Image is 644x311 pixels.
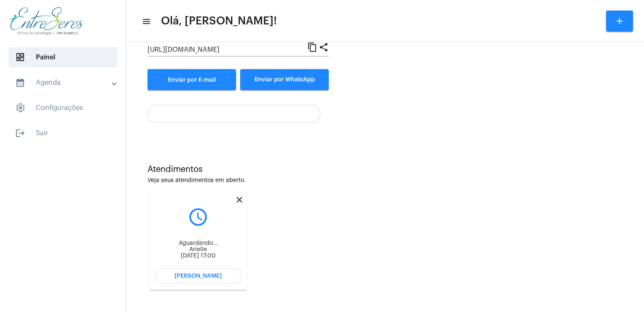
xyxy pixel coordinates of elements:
mat-icon: content_copy [307,42,317,52]
span: Olá, [PERSON_NAME]! [161,14,277,28]
span: Configurações [8,98,118,118]
button: Enviar por WhatsApp [240,69,329,90]
img: aa27006a-a7e4-c883-abf8-315c10fe6841.png [7,4,86,38]
div: Aguardando... [156,240,240,247]
span: sidenav icon [15,52,25,62]
div: Veja seus atendimentos em aberto. [148,177,623,184]
a: Enviar por E-mail [148,69,236,90]
mat-icon: share [319,42,329,52]
mat-icon: close [234,195,244,205]
mat-icon: add [614,16,625,26]
mat-icon: sidenav icon [15,78,25,88]
span: Enviar por E-mail [168,77,216,83]
mat-icon: sidenav icon [15,128,25,138]
div: Arielle [156,247,240,253]
mat-panel-title: Agenda [15,78,113,88]
span: Enviar por WhatsApp [255,77,315,83]
span: Painel [8,47,118,67]
mat-expansion-panel-header: sidenav iconAgenda [5,72,126,93]
mat-icon: sidenav icon [142,16,150,27]
span: sidenav icon [15,103,25,113]
div: [DATE] 17:00 [156,253,240,259]
span: [PERSON_NAME] [174,273,222,279]
button: [PERSON_NAME] [156,268,240,284]
span: Sair [8,123,118,143]
div: Atendimentos [148,165,623,174]
mat-icon: query_builder [156,206,240,228]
